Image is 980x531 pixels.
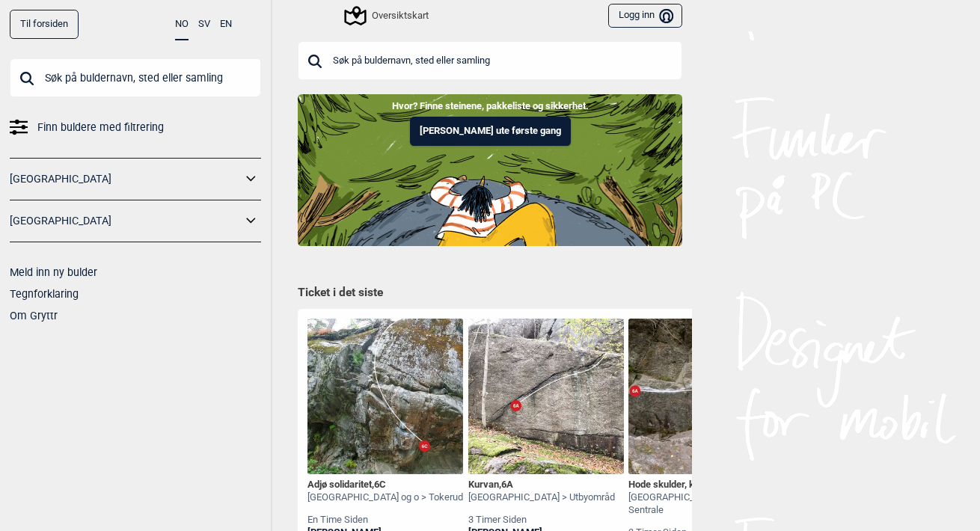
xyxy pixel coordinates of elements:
[10,210,242,232] a: [GEOGRAPHIC_DATA]
[628,319,784,474] img: Hode skulder 200830
[175,10,189,40] button: NO
[628,479,784,491] div: Hode skulder, kne og... ,
[468,514,615,527] div: 3 timer siden
[468,319,624,474] img: Kurvan 230414
[11,99,969,114] p: Hvor? Finne steinene, pakkeliste og sikkerhet.
[198,10,210,39] button: SV
[298,41,682,80] input: Søk på buldernavn, sted eller samling
[307,514,463,527] div: en time siden
[608,4,682,28] button: Logg inn
[10,10,79,39] a: Til forsiden
[628,491,784,517] div: [GEOGRAPHIC_DATA] og o > Sentrale
[307,319,463,474] img: Ado solidaritet 190425
[37,117,164,138] span: Finn buldere med filtrering
[410,117,571,146] button: [PERSON_NAME] ute første gang
[10,168,242,190] a: [GEOGRAPHIC_DATA]
[220,10,232,39] button: EN
[307,491,463,504] div: [GEOGRAPHIC_DATA] og o > Tokerud
[374,479,386,490] span: 6C
[468,479,615,491] div: Kurvan ,
[10,117,261,138] a: Finn buldere med filtrering
[468,491,615,504] div: [GEOGRAPHIC_DATA] > Utbyområd
[307,479,463,491] div: Adjø solidaritet ,
[298,285,682,301] h1: Ticket i det siste
[10,288,79,300] a: Tegnforklaring
[298,94,682,245] img: Indoor to outdoor
[346,7,429,25] div: Oversiktskart
[10,58,261,97] input: Søk på buldernavn, sted eller samling
[501,479,513,490] span: 6A
[10,310,58,322] a: Om Gryttr
[10,266,97,278] a: Meld inn ny bulder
